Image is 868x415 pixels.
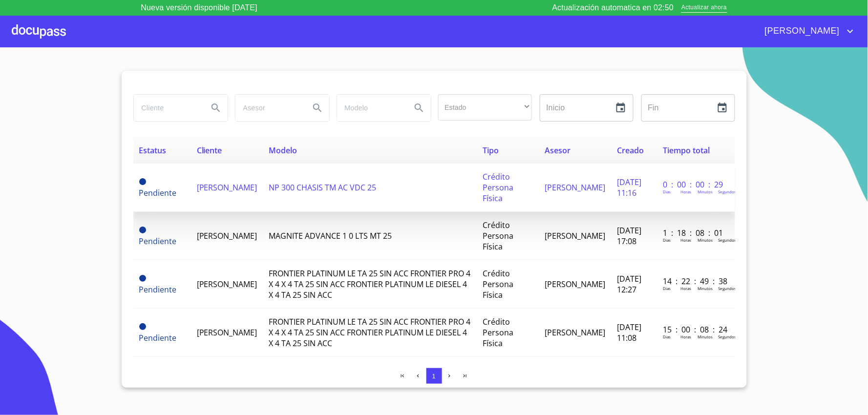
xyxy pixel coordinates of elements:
[718,286,736,291] p: Segundos
[758,23,845,39] span: [PERSON_NAME]
[197,327,257,338] span: [PERSON_NAME]
[306,96,329,120] button: Search
[139,187,177,198] span: Pendiente
[269,182,377,193] span: NP 300 CHASIS TM AC VDC 25
[134,95,200,121] input: search
[617,145,644,156] span: Creado
[663,334,671,339] p: Dias
[269,316,471,349] span: FRONTIER PLATINUM LE TA 25 SIN ACC FRONTIER PRO 4 X 4 X 4 TA 25 SIN ACC FRONTIER PLATINUM LE DIES...
[337,95,403,121] input: search
[698,286,713,291] p: Minutos
[617,177,642,198] span: [DATE] 11:16
[545,327,606,338] span: [PERSON_NAME]
[139,145,167,156] span: Estatus
[545,279,606,290] span: [PERSON_NAME]
[204,96,228,120] button: Search
[663,276,729,287] p: 14 : 22 : 49 : 38
[438,94,532,121] div: ​
[663,237,671,243] p: Dias
[269,268,471,300] span: FRONTIER PLATINUM LE TA 25 SIN ACC FRONTIER PRO 4 X 4 X 4 TA 25 SIN ACC FRONTIER PLATINUM LE DIES...
[663,189,671,194] p: Dias
[718,189,736,194] p: Segundos
[680,237,691,243] p: Horas
[432,373,436,380] span: 1
[545,182,606,193] span: [PERSON_NAME]
[617,225,642,247] span: [DATE] 17:08
[545,145,571,156] span: Asesor
[139,236,177,247] span: Pendiente
[617,273,642,295] span: [DATE] 12:27
[680,286,691,291] p: Horas
[698,237,713,243] p: Minutos
[483,220,514,252] span: Crédito Persona Física
[718,334,736,339] p: Segundos
[139,284,177,295] span: Pendiente
[139,332,177,343] span: Pendiente
[197,230,257,241] span: [PERSON_NAME]
[663,179,729,190] p: 0 : 00 : 00 : 29
[483,268,514,300] span: Crédito Persona Física
[663,145,710,156] span: Tiempo total
[197,145,222,156] span: Cliente
[483,316,514,349] span: Crédito Persona Física
[269,145,297,156] span: Modelo
[139,227,146,233] span: Pendiente
[197,279,257,290] span: [PERSON_NAME]
[680,334,691,339] p: Horas
[197,182,257,193] span: [PERSON_NAME]
[426,368,442,384] button: 1
[663,324,729,335] p: 15 : 00 : 08 : 24
[663,286,671,291] p: Dias
[235,95,302,121] input: search
[139,178,146,185] span: Pendiente
[141,2,257,14] p: Nueva versión disponible [DATE]
[617,322,642,343] span: [DATE] 11:08
[407,96,431,120] button: Search
[269,230,392,241] span: MAGNITE ADVANCE 1 0 LTS MT 25
[483,171,514,204] span: Crédito Persona Física
[139,323,146,330] span: Pendiente
[483,145,499,156] span: Tipo
[139,275,146,282] span: Pendiente
[552,2,674,14] p: Actualización automatica en 02:50
[545,230,606,241] span: [PERSON_NAME]
[698,334,713,339] p: Minutos
[758,23,856,39] button: account of current user
[681,3,727,13] span: Actualizar ahora
[718,237,736,243] p: Segundos
[698,189,713,194] p: Minutos
[680,189,691,194] p: Horas
[663,228,729,238] p: 1 : 18 : 08 : 01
